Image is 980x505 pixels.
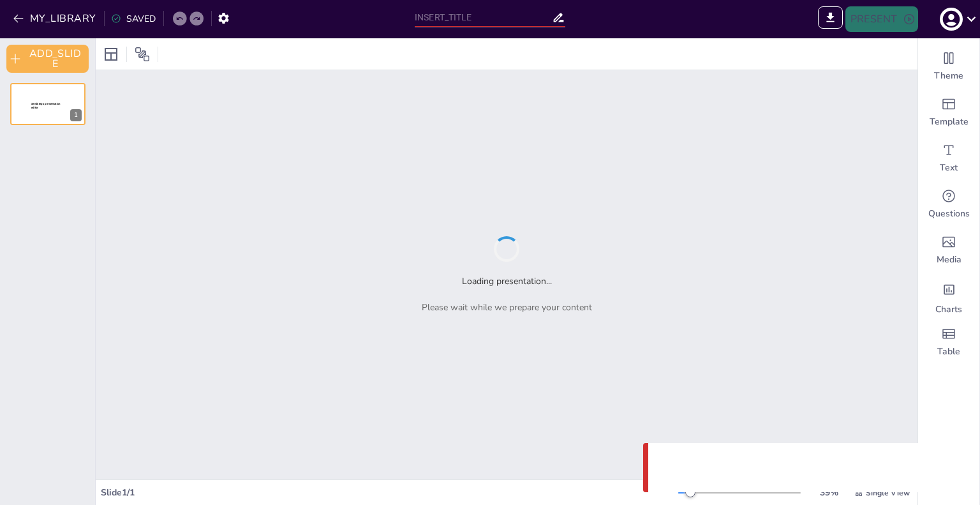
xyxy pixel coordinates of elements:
[845,6,918,32] button: PRESENT
[928,207,970,220] span: Questions
[31,102,61,109] span: Sendsteps presentation editor
[930,116,969,128] span: Template
[101,486,678,499] div: Slide 1 / 1
[918,181,979,227] div: Get real-time input from your audience
[918,319,979,365] div: Add a table
[70,109,82,121] div: 1
[6,45,89,73] button: ADD_SLIDE
[918,89,979,135] div: Add ready made slides
[918,43,979,89] div: Change the overall theme
[818,6,843,32] span: EXPORT_TO_POWERPOINT
[940,162,958,174] span: Text
[934,70,963,82] span: Theme
[462,275,552,288] h2: Loading presentation...
[935,303,962,316] span: Charts
[415,8,552,27] input: INSERT_TITLE
[918,135,979,181] div: Add text boxes
[135,47,150,62] span: Position
[101,44,121,64] div: Layout
[10,8,101,29] button: MY_LIBRARY
[918,273,979,319] div: Add charts and graphs
[937,253,961,266] span: Media
[111,12,156,26] div: SAVED
[937,345,960,358] span: Table
[918,227,979,273] div: Add images, graphics, shapes or video
[422,301,592,314] p: Please wait while we prepare your content
[684,460,929,476] p: Something went wrong with the request. (CORS)
[10,83,85,125] div: 1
